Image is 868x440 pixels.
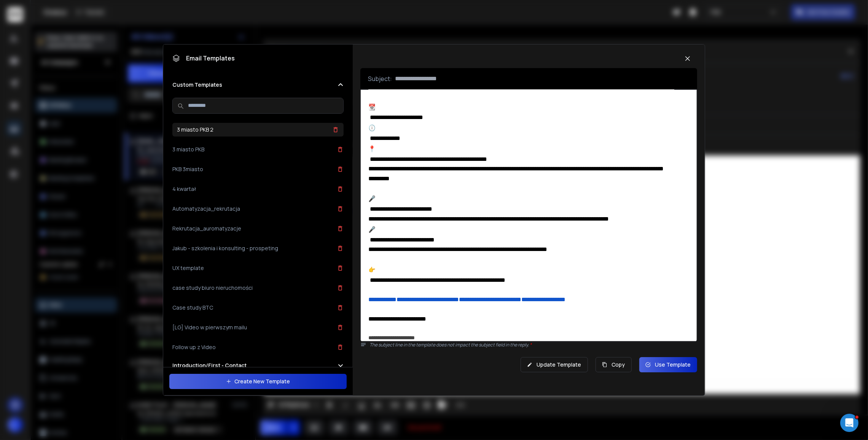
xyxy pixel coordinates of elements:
button: Copy [596,357,632,372]
button: Create New Template [169,374,347,389]
p: Subject: [368,74,392,83]
button: Introduction/First - Contact [172,362,344,369]
h3: Jakub - szkolenia i konsulting - prospeting [172,245,278,252]
p: The subject line in the template does not impact the subject field in the [369,342,697,348]
button: Use Template [639,357,697,372]
button: Update Template [521,357,588,372]
span: reply. [518,342,532,348]
iframe: Intercom live chat [840,414,858,432]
